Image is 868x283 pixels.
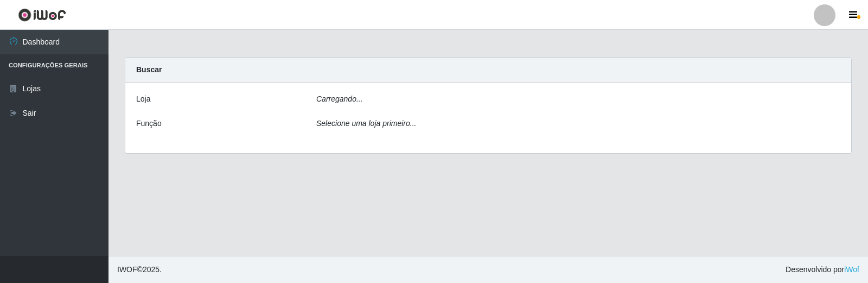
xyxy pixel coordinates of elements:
span: Desenvolvido por [786,264,859,275]
a: iWof [844,265,859,274]
strong: Buscar [136,65,162,74]
i: Carregando... [316,95,363,103]
label: Função [136,118,162,129]
span: © 2025 . [117,264,162,275]
span: IWOF [117,265,137,274]
label: Loja [136,93,150,105]
i: Selecione uma loja primeiro... [316,119,416,128]
img: CoreUI Logo [18,8,66,22]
